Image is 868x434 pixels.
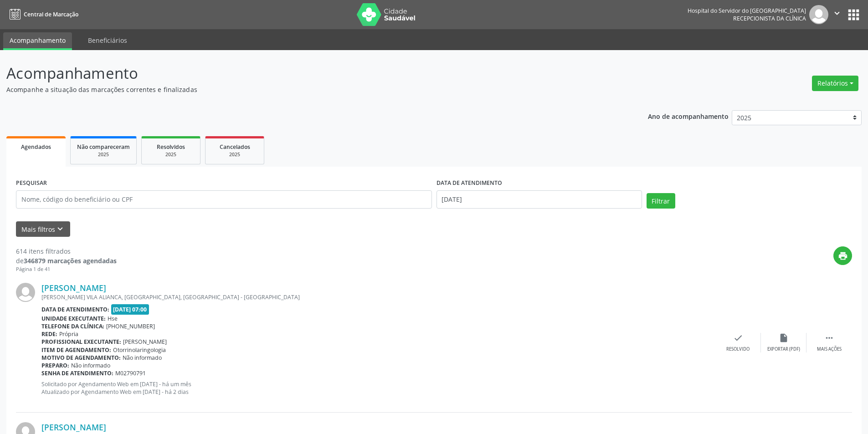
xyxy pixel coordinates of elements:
div: 2025 [212,151,257,158]
button: Mais filtroskeyboard_arrow_down [16,221,70,237]
a: [PERSON_NAME] [41,422,106,432]
b: Motivo de agendamento: [41,354,121,362]
label: DATA DE ATENDIMENTO [437,176,502,190]
b: Data de atendimento: [41,306,109,313]
a: Beneficiários [82,32,134,48]
button:  [828,5,846,24]
b: Unidade executante: [41,315,106,322]
button: print [833,246,852,265]
p: Acompanhe a situação das marcações correntes e finalizadas [6,85,605,94]
div: Hospital do Servidor do [GEOGRAPHIC_DATA] [688,7,806,15]
span: [PERSON_NAME] [123,338,167,346]
input: Nome, código do beneficiário ou CPF [16,190,432,209]
div: Resolvido [726,346,750,352]
span: Não informado [71,362,110,369]
button: apps [846,7,862,23]
label: PESQUISAR [16,176,47,190]
p: Acompanhamento [6,62,605,85]
i: check [733,333,743,343]
span: Cancelados [220,143,250,151]
b: Senha de atendimento: [41,369,113,377]
div: 2025 [148,151,194,158]
button: Relatórios [812,76,858,91]
span: [PHONE_NUMBER] [106,322,155,330]
span: Hse [108,315,118,322]
span: Não compareceram [77,143,130,151]
b: Profissional executante: [41,338,121,346]
i: print [838,251,848,261]
span: Central de Marcação [24,10,78,18]
span: Não informado [123,354,162,362]
p: Solicitado por Agendamento Web em [DATE] - há um mês Atualizado por Agendamento Web em [DATE] - h... [41,380,715,396]
button: Filtrar [647,193,675,209]
a: [PERSON_NAME] [41,283,106,293]
div: Exportar (PDF) [767,346,800,352]
span: [DATE] 07:00 [111,304,149,315]
span: M02790791 [115,369,146,377]
p: Ano de acompanhamento [648,110,729,122]
div: [PERSON_NAME] VILA ALIANCA, [GEOGRAPHIC_DATA], [GEOGRAPHIC_DATA] - [GEOGRAPHIC_DATA] [41,293,715,301]
i: keyboard_arrow_down [55,224,65,234]
b: Preparo: [41,362,69,369]
div: Página 1 de 41 [16,266,117,273]
span: Própria [59,330,78,338]
a: Central de Marcação [6,7,78,22]
div: de [16,256,117,266]
i:  [824,333,834,343]
b: Telefone da clínica: [41,322,104,330]
span: Agendados [21,143,51,151]
b: Item de agendamento: [41,346,111,354]
i: insert_drive_file [779,333,789,343]
span: Otorrinolaringologia [113,346,166,354]
span: Resolvidos [157,143,185,151]
b: Rede: [41,330,57,338]
img: img [809,5,828,24]
div: Mais ações [817,346,842,352]
a: Acompanhamento [3,32,72,50]
div: 614 itens filtrados [16,246,117,256]
div: 2025 [77,151,130,158]
img: img [16,283,35,302]
i:  [832,8,842,18]
input: Selecione um intervalo [437,190,642,209]
strong: 346879 marcações agendadas [24,256,117,265]
span: Recepcionista da clínica [733,15,806,22]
